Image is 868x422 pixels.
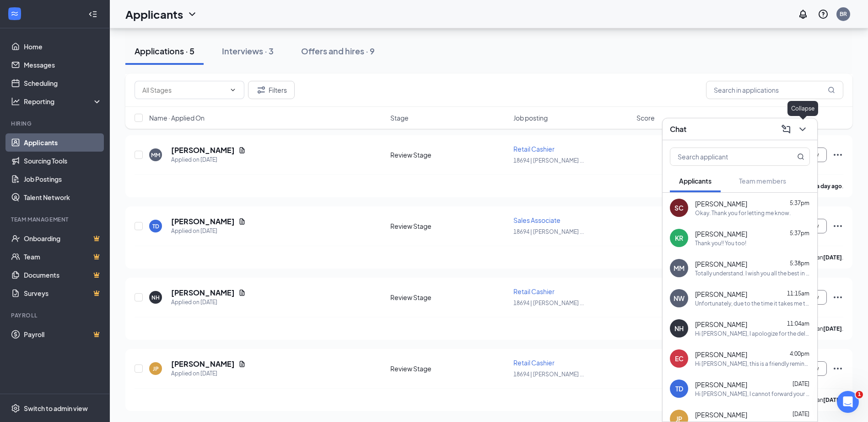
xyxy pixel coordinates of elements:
a: Sourcing Tools [24,152,102,170]
div: Hi [PERSON_NAME], I cannot forward your application to a different location. You will need to app... [695,390,810,398]
svg: Ellipses [832,149,843,160]
svg: WorkstreamLogo [10,9,19,18]
svg: QuestionInfo [818,9,829,20]
div: NH [674,324,684,333]
div: Applications · 5 [135,45,194,57]
h5: [PERSON_NAME] [171,288,235,298]
div: Hiring [11,120,100,127]
div: Applied on [DATE] [171,227,246,236]
h5: [PERSON_NAME] [171,216,235,227]
div: Review Stage [390,293,508,302]
span: 11:15am [787,290,809,297]
span: 5:37pm [790,200,809,206]
button: ChevronDown [795,122,810,137]
span: Retail Cashier [513,145,555,153]
div: Payroll [11,311,100,319]
input: Search in applications [706,81,843,99]
div: KR [675,233,683,243]
svg: ChevronDown [187,9,198,20]
a: TeamCrown [24,248,102,266]
a: OnboardingCrown [24,229,102,248]
span: 11:04am [787,320,809,327]
div: JP [153,365,159,373]
input: Search applicant [670,148,779,165]
svg: Document [238,289,246,296]
a: Messages [24,56,102,74]
iframe: Intercom live chat [837,391,859,413]
svg: Ellipses [832,363,843,374]
div: NW [674,294,685,303]
div: MM [151,151,160,159]
span: Stage [390,113,409,122]
b: [DATE] [823,396,842,403]
div: Hi [PERSON_NAME], this is a friendly reminder. Your meeting with Ace Hardware for Retail Cashier ... [695,360,810,368]
a: Scheduling [24,74,102,92]
div: Hi [PERSON_NAME], I apologize for the delay! Are you available to connect [DATE][DATE] 2pm? Thank... [695,330,810,338]
b: [DATE] [823,325,842,332]
svg: Ellipses [832,221,843,232]
input: All Stages [142,85,226,95]
div: Review Stage [390,150,508,159]
svg: Document [238,360,246,368]
span: Retail Cashier [513,359,555,367]
svg: ComposeMessage [781,124,792,135]
div: Okay. Thank you for letting me know. [695,209,791,217]
b: a day ago [816,183,842,190]
a: Applicants [24,133,102,152]
span: 5:38pm [790,260,809,267]
div: Reporting [24,97,102,106]
span: Applicants [679,177,712,185]
div: EC [675,354,684,363]
a: Job Postings [24,170,102,188]
div: Collapse [787,101,818,116]
span: [PERSON_NAME] [695,290,747,299]
a: PayrollCrown [24,325,102,343]
span: [PERSON_NAME] [695,259,747,269]
a: Home [24,37,102,56]
svg: Settings [11,404,20,413]
a: Talent Network [24,188,102,206]
svg: MagnifyingGlass [797,153,804,160]
h5: [PERSON_NAME] [171,359,235,369]
span: Job posting [513,113,548,122]
span: [PERSON_NAME] [695,410,747,419]
a: SurveysCrown [24,284,102,302]
span: 18694 | [PERSON_NAME] ... [513,371,584,378]
span: [DATE] [793,380,809,387]
span: [PERSON_NAME] [695,199,747,208]
div: Review Stage [390,364,508,373]
span: [PERSON_NAME] [695,320,747,329]
svg: Notifications [798,9,809,20]
div: Team Management [11,216,100,223]
h1: Applicants [125,6,183,22]
span: 18694 | [PERSON_NAME] ... [513,157,584,164]
div: Interviews · 3 [222,45,274,57]
span: Sales Associate [513,216,561,224]
button: Filter Filters [248,81,295,99]
svg: Collapse [88,10,97,19]
span: 4:00pm [790,350,809,357]
div: Totally understand. I wish you all the best in your job search. [695,269,810,277]
div: TD [675,384,683,393]
svg: Analysis [11,97,20,106]
span: 18694 | [PERSON_NAME] ... [513,300,584,306]
div: MM [674,264,685,273]
span: [PERSON_NAME] [695,229,747,238]
div: Unfortunately, due to the time it takes me to get home from school, I won't be available till 4:3... [695,300,810,307]
span: Team members [739,177,786,185]
svg: MagnifyingGlass [828,86,835,94]
div: Switch to admin view [24,404,88,413]
div: Applied on [DATE] [171,155,246,164]
div: SC [674,203,684,212]
a: DocumentsCrown [24,266,102,284]
span: Retail Cashier [513,287,555,295]
svg: Document [238,147,246,154]
b: [DATE] [823,254,842,261]
div: TD [152,222,159,230]
svg: ChevronDown [797,124,808,135]
span: [DATE] [793,411,809,417]
button: ComposeMessage [779,122,793,137]
span: [PERSON_NAME] [695,380,747,389]
h5: [PERSON_NAME] [171,145,235,155]
div: BR [840,10,847,18]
